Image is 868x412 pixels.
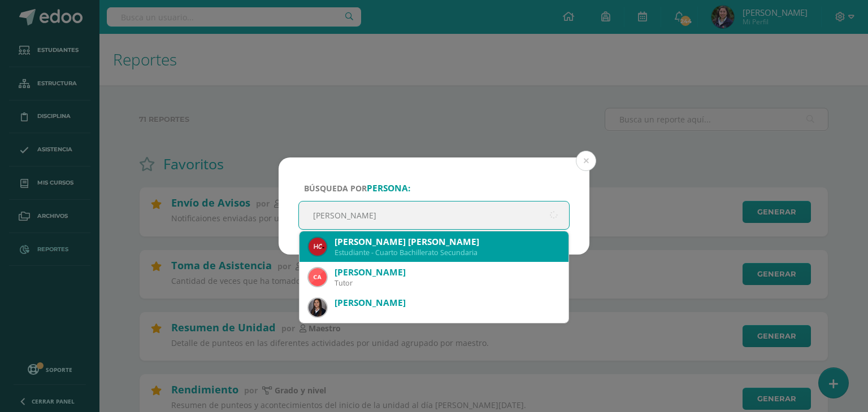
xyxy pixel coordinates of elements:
div: [PERSON_NAME] [335,297,559,309]
input: ej. Nicholas Alekzander, etc. [299,201,569,229]
strong: persona: [367,182,410,194]
div: Tutor [335,278,559,288]
span: Búsqueda por [304,183,410,194]
div: [PERSON_NAME] [335,266,559,278]
div: Estudiante - Cuarto Bachillerato Secundaria [335,248,559,257]
img: dc6cf8174510241f92a8c20a21f85b5a.png [309,238,327,256]
img: a3e7821d8862091f9ee73b9b502755c6.png [309,268,327,286]
img: 982089401715d564bc8aca0874db57fe.png [309,299,327,317]
button: Close (Esc) [576,151,596,171]
div: [PERSON_NAME] [PERSON_NAME] [335,236,559,248]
